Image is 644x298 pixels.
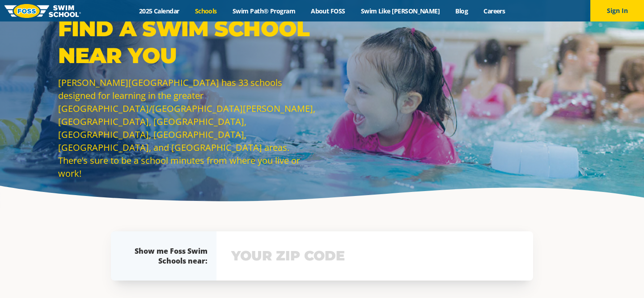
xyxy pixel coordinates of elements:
[448,7,476,15] a: Blog
[353,7,448,15] a: Swim Like [PERSON_NAME]
[476,7,513,15] a: Careers
[229,243,521,269] input: YOUR ZIP CODE
[129,246,208,266] div: Show me Foss Swim Schools near:
[187,7,225,15] a: Schools
[58,76,318,180] p: [PERSON_NAME][GEOGRAPHIC_DATA] has 33 schools designed for learning in the greater [GEOGRAPHIC_DA...
[303,7,353,15] a: About FOSS
[4,4,81,18] img: FOSS Swim School Logo
[58,15,318,69] p: Find a Swim School Near You
[225,7,303,15] a: Swim Path® Program
[131,7,187,15] a: 2025 Calendar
